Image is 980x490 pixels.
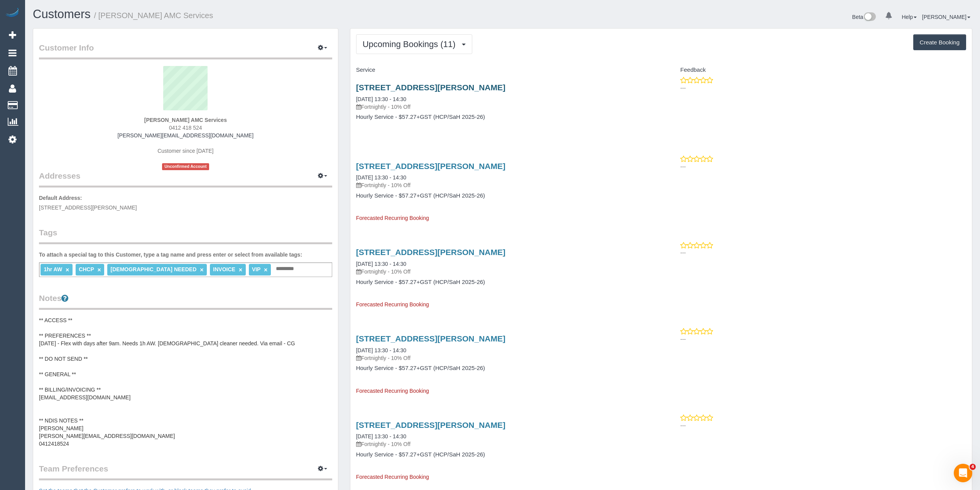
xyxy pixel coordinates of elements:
[252,266,260,272] span: VIP
[356,347,406,353] a: [DATE] 13:30 - 14:30
[356,114,656,120] h4: Hourly Service - $57.27+GST (HCP/SaH 2025-26)
[5,8,20,19] img: Automaid Logo
[157,148,213,154] span: Customer since [DATE]
[39,194,82,202] label: Default Address:
[79,266,94,272] span: CHCP
[356,96,406,102] a: [DATE] 13:30 - 14:30
[356,181,656,189] p: Fortnightly - 10% Off
[922,14,970,20] a: [PERSON_NAME]
[863,12,876,22] img: New interface
[39,316,332,448] pre: ** ACCESS ** ** PREFERENCES ** [DATE] - Flex with days after 9am. Needs 1h AW. [DEMOGRAPHIC_DATA]...
[356,193,656,199] h4: Hourly Service - $57.27+GST (HCP/SaH 2025-26)
[356,334,505,343] a: [STREET_ADDRESS][PERSON_NAME]
[356,261,406,267] a: [DATE] 13:30 - 14:30
[39,292,332,310] legend: Notes
[356,433,406,439] a: [DATE] 13:30 - 14:30
[680,84,966,92] p: ---
[118,132,253,139] a: [PERSON_NAME][EMAIL_ADDRESS][DOMAIN_NAME]
[356,451,656,458] h4: Hourly Service - $57.27+GST (HCP/SaH 2025-26)
[356,279,656,286] h4: Hourly Service - $57.27+GST (HCP/SaH 2025-26)
[902,14,917,20] a: Help
[356,388,429,394] span: Forecasted Recurring Booking
[39,227,332,244] legend: Tags
[44,266,62,272] span: 1hr AW
[913,34,966,51] button: Create Booking
[356,67,656,73] h4: Service
[356,268,656,275] p: Fortnightly - 10% Off
[356,365,656,372] h4: Hourly Service - $57.27+GST (HCP/SaH 2025-26)
[39,42,332,59] legend: Customer Info
[144,117,227,123] strong: [PERSON_NAME] AMC Services
[356,103,656,111] p: Fortnightly - 10% Off
[66,267,69,273] a: ×
[680,335,966,343] p: ---
[200,267,203,273] a: ×
[356,354,656,362] p: Fortnightly - 10% Off
[264,267,267,273] a: ×
[356,440,656,448] p: Fortnightly - 10% Off
[680,163,966,171] p: ---
[33,7,91,21] a: Customers
[39,204,137,211] span: [STREET_ADDRESS][PERSON_NAME]
[356,174,406,181] a: [DATE] 13:30 - 14:30
[954,464,972,482] iframe: Intercom live chat
[680,249,966,257] p: ---
[39,463,332,480] legend: Team Preferences
[356,248,505,257] a: [STREET_ADDRESS][PERSON_NAME]
[363,39,460,49] span: Upcoming Bookings (11)
[356,421,505,429] a: [STREET_ADDRESS][PERSON_NAME]
[356,301,429,308] span: Forecasted Recurring Booking
[667,67,966,73] h4: Feedback
[356,162,505,171] a: [STREET_ADDRESS][PERSON_NAME]
[852,14,876,20] a: Beta
[39,251,302,259] label: To attach a special tag to this Customer, type a tag name and press enter or select from availabl...
[239,267,242,273] a: ×
[970,464,976,470] span: 4
[680,422,966,429] p: ---
[162,163,209,170] span: Unconfirmed Account
[356,215,429,221] span: Forecasted Recurring Booking
[94,11,213,20] small: / [PERSON_NAME] AMC Services
[356,83,505,92] a: [STREET_ADDRESS][PERSON_NAME]
[169,125,202,131] span: 0412 418 524
[356,474,429,480] span: Forecasted Recurring Booking
[97,267,101,273] a: ×
[356,34,472,54] button: Upcoming Bookings (11)
[111,266,197,272] span: [DEMOGRAPHIC_DATA] NEEDED
[213,266,235,272] span: INVOICE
